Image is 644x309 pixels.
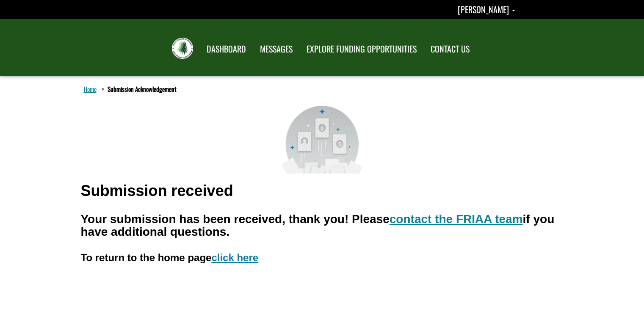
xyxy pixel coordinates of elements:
[81,252,259,263] h3: To return to the home page
[211,252,258,263] a: click here
[300,39,423,60] a: EXPLORE FUNDING OPPORTUNITIES
[458,3,509,16] span: [PERSON_NAME]
[200,39,252,60] a: DASHBOARD
[100,85,177,94] li: Submission Acknowledgement
[82,83,98,94] a: Home
[81,182,233,199] h1: Submission received
[254,39,299,60] a: MESSAGES
[172,38,193,59] img: FRIAA Submissions Portal
[390,212,523,226] a: contact the FRIAA team
[458,3,515,16] a: Patrick Neumann
[424,39,476,60] a: CONTACT US
[199,36,476,60] nav: Main Navigation
[81,213,564,239] h2: Your submission has been received, thank you! Please if you have additional questions.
